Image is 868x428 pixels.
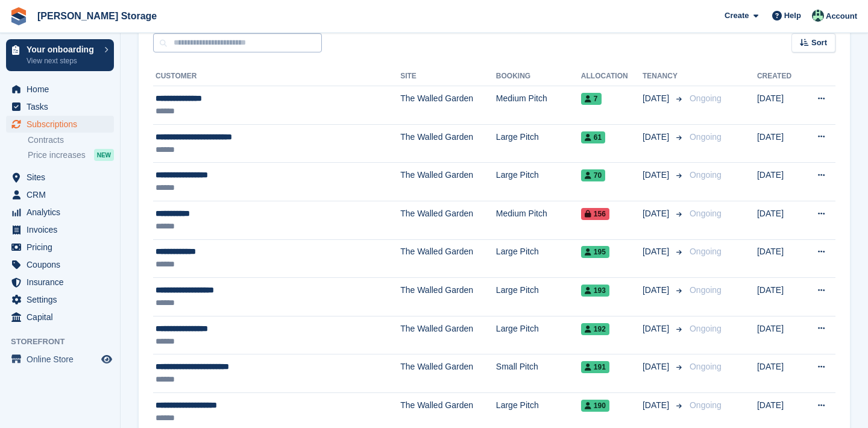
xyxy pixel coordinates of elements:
a: [PERSON_NAME] Storage [33,6,162,26]
p: Your onboarding [27,45,98,54]
td: [DATE] [757,239,802,278]
td: Large Pitch [496,278,581,316]
span: [DATE] [643,399,671,412]
a: Preview store [99,352,114,367]
td: The Walled Garden [400,124,496,163]
a: menu [6,204,114,221]
a: menu [6,81,114,98]
span: Ongoing [690,362,722,371]
td: The Walled Garden [400,316,496,354]
img: stora-icon-8386f47178a22dfd0bd8f6a31ec36ba5ce8667c1dd55bd0f319d3a0aa187defe.svg [10,7,28,25]
span: [DATE] [643,207,671,220]
a: menu [6,221,114,238]
span: Coupons [27,256,99,273]
th: Site [400,67,496,86]
td: Medium Pitch [496,201,581,239]
a: menu [6,116,114,133]
a: menu [6,274,114,291]
a: Price increases NEW [28,148,114,162]
span: 70 [581,169,605,181]
span: Sort [811,37,827,49]
span: 156 [581,208,609,220]
span: Help [784,10,801,22]
th: Customer [153,67,400,86]
span: Ongoing [690,209,722,218]
span: Settings [27,291,99,308]
a: menu [6,98,114,115]
td: Large Pitch [496,239,581,278]
span: Home [27,81,99,98]
a: menu [6,186,114,203]
a: Your onboarding View next steps [6,39,114,71]
span: [DATE] [643,284,671,297]
td: [DATE] [757,354,802,393]
a: menu [6,256,114,273]
span: [DATE] [643,323,671,335]
span: [DATE] [643,169,671,181]
span: Storefront [11,336,120,348]
span: Subscriptions [27,116,99,133]
span: Ongoing [690,93,722,103]
span: 191 [581,361,609,373]
span: Analytics [27,204,99,221]
span: [DATE] [643,131,671,143]
td: [DATE] [757,124,802,163]
span: 190 [581,400,609,412]
th: Created [757,67,802,86]
td: The Walled Garden [400,201,496,239]
span: CRM [27,186,99,203]
p: View next steps [27,55,98,66]
span: Price increases [28,149,86,161]
span: 193 [581,285,609,297]
img: Nicholas Pain [812,10,824,22]
span: Ongoing [690,400,722,410]
a: Contracts [28,134,114,146]
span: Sites [27,169,99,186]
th: Tenancy [643,67,685,86]
span: Pricing [27,239,99,256]
span: Insurance [27,274,99,291]
span: Account [826,10,857,22]
span: 7 [581,93,602,105]
span: [DATE] [643,360,671,373]
span: Ongoing [690,170,722,180]
span: Tasks [27,98,99,115]
td: The Walled Garden [400,239,496,278]
span: Capital [27,309,99,326]
span: 192 [581,323,609,335]
td: Large Pitch [496,163,581,201]
a: menu [6,291,114,308]
td: [DATE] [757,316,802,354]
td: [DATE] [757,163,802,201]
td: The Walled Garden [400,86,496,125]
td: The Walled Garden [400,354,496,393]
span: Ongoing [690,247,722,256]
span: 195 [581,246,609,258]
a: menu [6,351,114,368]
span: Ongoing [690,132,722,142]
a: menu [6,309,114,326]
td: Large Pitch [496,316,581,354]
span: Create [725,10,749,22]
span: Ongoing [690,285,722,295]
th: Booking [496,67,581,86]
span: Online Store [27,351,99,368]
td: Large Pitch [496,124,581,163]
span: 61 [581,131,605,143]
td: [DATE] [757,86,802,125]
span: [DATE] [643,92,671,105]
td: [DATE] [757,278,802,316]
td: The Walled Garden [400,278,496,316]
a: menu [6,169,114,186]
td: Medium Pitch [496,86,581,125]
span: Ongoing [690,324,722,333]
th: Allocation [581,67,643,86]
td: Small Pitch [496,354,581,393]
td: [DATE] [757,201,802,239]
a: menu [6,239,114,256]
span: Invoices [27,221,99,238]
td: The Walled Garden [400,163,496,201]
div: NEW [94,149,114,161]
span: [DATE] [643,245,671,258]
